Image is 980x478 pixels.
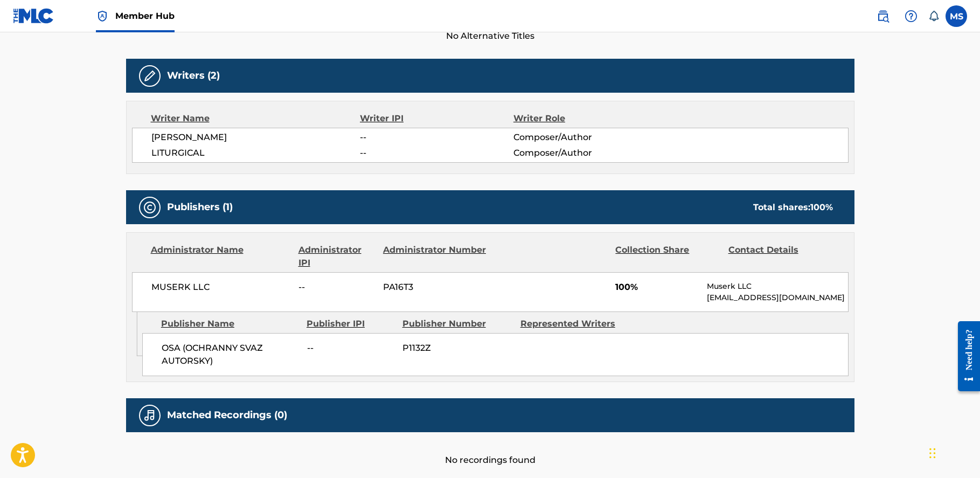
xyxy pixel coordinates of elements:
[13,8,54,24] img: MLC Logo
[126,30,854,43] span: No Alternative Titles
[905,10,918,23] img: help
[151,281,291,294] span: MUSERK LLC
[707,292,847,303] p: [EMAIL_ADDRESS][DOMAIN_NAME]
[298,244,375,269] div: Administrator IPI
[520,317,630,330] div: Represented Writers
[383,244,488,269] div: Administrator Number
[151,147,360,160] span: LITURGICAL
[615,244,720,269] div: Collection Share
[151,244,290,269] div: Administrator Name
[167,409,287,421] h5: Matched Recordings (0)
[877,10,889,23] img: search
[928,11,939,22] div: Notifications
[513,112,653,125] div: Writer Role
[872,5,894,27] a: Public Search
[307,342,394,355] span: --
[143,409,156,422] img: Matched Recordings
[115,10,175,22] span: Member Hub
[360,112,513,125] div: Writer IPI
[950,313,980,399] iframe: Resource Center
[615,281,699,294] span: 100%
[151,112,360,125] div: Writer Name
[513,131,653,144] span: Composer/Author
[360,147,513,160] span: --
[900,5,922,27] div: Help
[96,10,109,23] img: Top Rightsholder
[167,201,233,213] h5: Publishers (1)
[143,201,156,214] img: Publishers
[402,317,512,330] div: Publisher Number
[383,281,488,294] span: PA16T3
[162,342,299,368] span: OSA (OCHRANNY SVAZ AUTORSKY)
[753,201,833,214] div: Total shares:
[298,281,375,294] span: --
[926,426,980,478] iframe: Chat Widget
[402,342,512,355] span: P1132Z
[810,202,833,212] span: 100 %
[126,432,854,467] div: No recordings found
[151,131,360,144] span: [PERSON_NAME]
[307,317,394,330] div: Publisher IPI
[143,70,156,82] img: Writers
[360,131,513,144] span: --
[929,437,936,469] div: Drag
[707,281,847,292] p: Muserk LLC
[728,244,833,269] div: Contact Details
[946,5,967,27] div: User Menu
[161,317,298,330] div: Publisher Name
[167,70,220,82] h5: Writers (2)
[513,147,653,160] span: Composer/Author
